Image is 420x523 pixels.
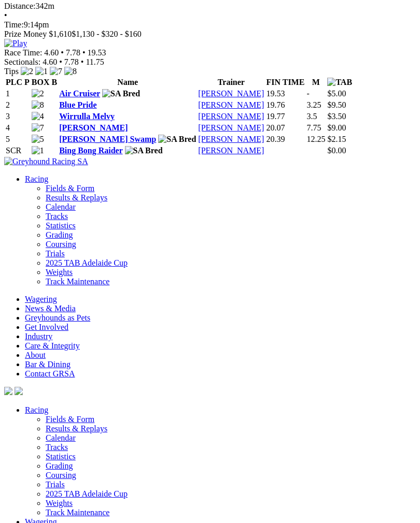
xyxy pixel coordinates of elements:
a: Racing [25,405,48,414]
img: SA Bred [102,89,140,98]
span: PLC [6,78,22,86]
img: 2 [32,89,44,98]
span: $9.50 [327,100,346,109]
a: Fields & Form [46,184,94,193]
th: Name [59,77,197,88]
a: News & Media [25,304,76,313]
td: 19.76 [265,100,305,110]
a: 2025 TAB Adelaide Cup [46,258,128,267]
td: 2 [5,100,30,110]
span: Tips [4,67,19,76]
td: 1 [5,89,30,99]
a: Statistics [46,221,76,230]
a: [PERSON_NAME] [198,112,264,121]
text: 3.5 [306,112,317,121]
span: $1,130 - $320 - $160 [72,30,142,38]
img: 7 [50,67,62,76]
th: M [306,77,326,88]
text: 7.75 [306,123,321,132]
span: 4.60 [43,57,57,66]
img: 5 [32,135,44,144]
span: 7.78 [66,48,80,57]
img: SA Bred [125,146,163,155]
span: $5.00 [327,89,346,98]
a: Calendar [46,433,76,442]
a: Statistics [46,452,76,461]
a: Wirrulla Melvy [59,112,115,121]
div: 342m [4,2,416,11]
a: Care & Integrity [25,341,80,350]
span: Time: [4,20,24,29]
div: 9:14pm [4,20,416,30]
span: P [24,78,30,86]
a: [PERSON_NAME] [198,100,264,109]
img: 1 [35,67,48,76]
span: $9.00 [327,123,346,132]
a: Wagering [25,295,57,303]
a: Coursing [46,240,76,249]
span: Distance: [4,2,35,10]
a: Bar & Dining [25,360,71,369]
span: 7.78 [64,57,79,66]
a: 2025 TAB Adelaide Cup [46,489,128,498]
td: 20.07 [265,123,305,133]
text: - [306,89,309,98]
span: $0.00 [327,146,346,155]
a: Get Involved [25,323,68,331]
img: 8 [64,67,77,76]
a: [PERSON_NAME] [59,123,128,132]
td: 3 [5,111,30,122]
span: $3.50 [327,112,346,121]
img: Play [4,39,27,48]
div: Prize Money $1,610 [4,30,416,39]
img: 7 [32,123,44,133]
td: 5 [5,134,30,144]
a: Greyhounds as Pets [25,313,90,322]
span: $2.15 [327,135,346,143]
td: 19.77 [265,111,305,122]
a: Calendar [46,202,76,211]
td: 19.53 [265,89,305,99]
a: Weights [46,499,73,507]
a: Track Maintenance [46,277,109,286]
a: Blue Pride [59,100,96,109]
td: 4 [5,123,30,133]
span: • [61,48,64,57]
span: Race Time: [4,48,42,57]
a: Trials [46,249,65,258]
a: Bing Bong Raider [59,146,122,155]
a: Racing [25,175,48,183]
span: B [51,78,57,86]
a: Air Cruiser [59,89,100,98]
a: Tracks [46,443,68,452]
a: Contact GRSA [25,369,75,378]
img: Greyhound Racing SA [4,157,88,166]
a: [PERSON_NAME] [198,89,264,98]
a: Results & Replays [46,424,107,433]
a: [PERSON_NAME] [198,146,264,155]
a: Coursing [46,471,76,480]
span: 4.60 [44,48,59,57]
img: 1 [32,146,44,155]
span: • [82,48,86,57]
a: About [25,351,46,359]
a: Trials [46,480,65,489]
a: Grading [46,230,73,239]
a: Industry [25,332,52,341]
td: 20.39 [265,134,305,144]
span: BOX [32,78,50,86]
a: [PERSON_NAME] [198,135,264,143]
a: [PERSON_NAME] [198,123,264,132]
span: 11.75 [86,57,104,66]
img: facebook.svg [4,387,12,395]
img: 4 [32,112,44,121]
text: 12.25 [306,135,325,143]
img: 8 [32,100,44,110]
img: 2 [21,67,33,76]
text: 3.25 [306,100,321,109]
th: FIN TIME [265,77,305,88]
span: • [59,57,62,66]
span: • [81,57,84,66]
th: Trainer [198,77,264,88]
img: TAB [327,78,352,87]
